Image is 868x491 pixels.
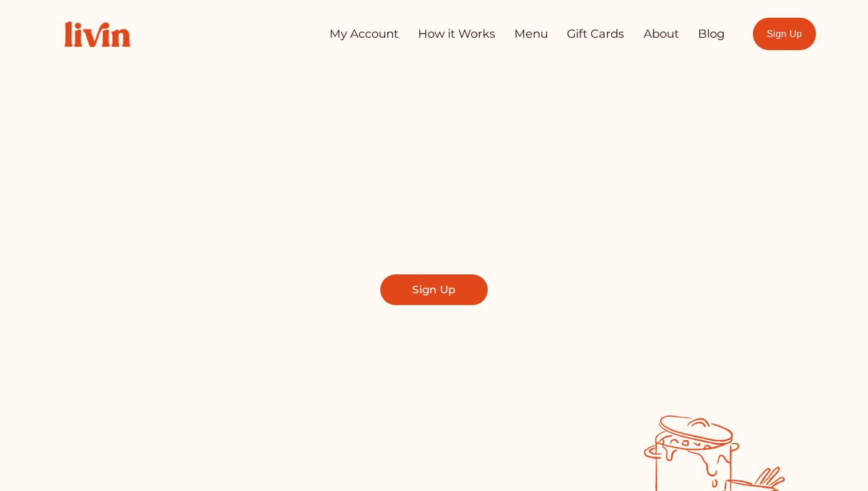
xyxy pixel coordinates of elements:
a: About [644,22,679,46]
a: Sign Up [380,274,487,305]
span: Take Back Your Evenings [186,123,683,180]
a: Gift Cards [567,22,624,46]
a: Menu [514,22,548,46]
a: Blog [698,22,725,46]
a: How it Works [418,22,495,46]
a: My Account [329,22,399,46]
span: Find a local chef who prepares customized, healthy meals in your kitchen [240,199,628,250]
img: Livin [52,9,143,60]
a: Sign Up [753,18,816,50]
